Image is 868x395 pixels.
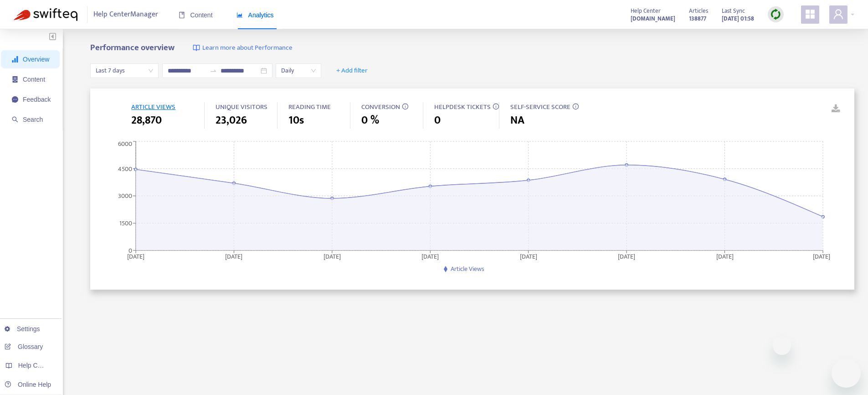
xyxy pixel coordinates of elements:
tspan: [DATE] [716,251,734,261]
a: [DOMAIN_NAME] [631,13,675,24]
span: HELPDESK TICKETS [434,101,491,113]
span: swap-right [210,67,217,74]
span: NA [510,112,524,129]
strong: [DATE] 01:58 [722,14,754,24]
a: Learn more about Performance [193,43,293,53]
a: Online Help [5,381,51,388]
iframe: Button to launch messaging window [832,359,861,388]
span: Search [23,116,43,123]
span: 23,026 [216,112,247,129]
span: Learn more about Performance [202,43,293,53]
span: Last 7 days [96,64,153,78]
span: Help Center [631,6,661,16]
tspan: 4500 [118,163,132,174]
span: Content [179,11,213,19]
tspan: [DATE] [520,251,537,261]
span: CONVERSION [361,101,400,113]
span: 10s [288,112,304,129]
tspan: [DATE] [324,251,341,261]
span: Articles [689,6,708,16]
span: area-chart [236,12,243,18]
strong: 138877 [689,14,706,24]
span: READING TIME [288,101,331,113]
span: message [12,96,18,103]
span: container [12,76,18,83]
img: Swifteq [14,8,77,21]
tspan: [DATE] [422,251,439,261]
tspan: [DATE] [127,251,144,261]
span: search [12,116,18,123]
span: Analytics [236,11,274,19]
span: 0 [434,112,441,129]
span: Feedback [23,96,51,103]
tspan: 3000 [118,191,132,201]
span: Last Sync [722,6,745,16]
tspan: 0 [128,245,132,255]
span: Help Center Manager [93,6,158,23]
img: sync.dc5367851b00ba804db3.png [770,9,781,20]
span: user [833,9,844,20]
span: book [179,12,185,18]
tspan: [DATE] [618,251,636,261]
span: ARTICLE VIEWS [131,101,175,113]
tspan: 1500 [119,218,132,229]
span: UNIQUE VISITORS [216,101,267,113]
span: SELF-SERVICE SCORE [510,101,570,113]
span: + Add filter [336,65,368,76]
tspan: [DATE] [226,251,243,261]
tspan: [DATE] [813,251,831,261]
iframe: Close message [773,337,791,355]
span: Overview [23,56,49,63]
span: to [210,67,217,74]
button: + Add filter [329,63,375,78]
span: Article Views [451,264,484,274]
span: Help Centers [18,362,56,369]
b: Performance overview [90,41,175,55]
a: Settings [5,325,40,333]
span: 0 % [361,112,379,129]
tspan: 6000 [118,139,132,149]
a: Glossary [5,343,43,350]
span: Daily [281,64,316,78]
span: signal [12,56,18,62]
strong: [DOMAIN_NAME] [631,14,675,24]
span: Content [23,76,45,83]
img: image-link [193,44,200,52]
span: appstore [805,9,816,20]
span: 28,870 [131,112,162,129]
